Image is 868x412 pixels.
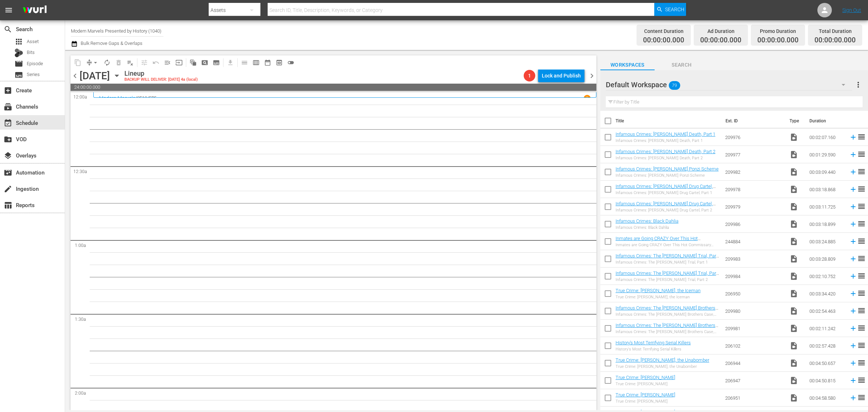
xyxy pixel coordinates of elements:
[616,111,722,131] th: Title
[616,218,678,224] a: Infamous Crimes: Black Dahlia
[616,190,719,195] div: Infamous Crimes: [PERSON_NAME] Drug Cartel, Part 1
[4,86,12,95] span: Create
[857,150,866,159] span: reorder
[14,59,23,68] span: Episode
[616,312,719,317] div: Infamous Crimes: The [PERSON_NAME] Brothers Case, Part 1
[857,185,866,193] span: reorder
[92,59,99,66] span: arrow_drop_down
[722,285,787,302] td: 206950
[4,151,12,160] span: Overlays
[807,146,846,163] td: 00:01:29.590
[849,151,857,159] svg: Add to Schedule
[616,253,719,264] a: Infamous Crimes: The [PERSON_NAME] Trial, Part 1
[643,36,684,45] span: 00:00:00.000
[790,168,798,176] span: Video
[849,377,857,384] svg: Add to Schedule
[700,36,741,45] span: 00:00:00.000
[616,347,691,352] div: History's Most Terrifying Serial Killers
[4,119,12,127] span: Schedule
[722,389,787,407] td: 206951
[790,220,798,228] span: Video
[790,359,798,367] span: Video
[173,57,185,68] span: Update Metadata from Key Asset
[71,84,596,91] span: 24:00:00.000
[807,372,846,389] td: 00:04:50.815
[857,272,866,280] span: reorder
[665,3,684,16] span: Search
[807,129,846,146] td: 00:02:07.160
[857,393,866,402] span: reorder
[807,181,846,198] td: 00:03:18.868
[276,59,283,66] span: preview_outlined
[790,341,798,350] span: Video
[807,285,846,302] td: 00:03:34.420
[790,202,798,211] span: Video
[616,131,715,137] a: Infamous Crimes: [PERSON_NAME] Death, Part 1
[616,184,716,194] a: Infamous Crimes: [PERSON_NAME] Drug Cartel, Part 1
[807,233,846,250] td: 00:03:24.885
[722,233,787,250] td: 244884
[72,57,84,68] span: Copy Lineup
[616,149,715,154] a: Infamous Crimes: [PERSON_NAME] Death, Part 2
[857,202,866,211] span: reorder
[586,96,588,101] p: 1
[287,59,294,66] span: toggle_off
[814,26,856,36] div: Total Duration
[4,135,12,144] span: VOD
[273,57,285,68] span: View Backup
[849,255,857,263] svg: Add to Schedule
[790,185,798,194] span: Video
[807,302,846,320] td: 00:02:54.463
[542,69,581,82] div: Lock and Publish
[857,358,866,367] span: reorder
[857,324,866,332] span: reorder
[655,60,709,70] span: Search
[80,41,142,46] span: Bulk Remove Gaps & Overlaps
[201,59,208,66] span: pageview_outlined
[14,49,23,57] div: Bits
[849,185,857,193] svg: Add to Schedule
[616,166,719,172] a: Infamous Crimes: [PERSON_NAME] Ponzi Scheme
[616,260,719,265] div: Infamous Crimes: The [PERSON_NAME] Trial, Part 1
[616,399,675,404] div: True Crime: [PERSON_NAME]
[807,215,846,233] td: 00:03:18.899
[14,71,23,79] span: Series
[616,357,709,363] a: True Crime: [PERSON_NAME], the Unabomber
[722,250,787,268] td: 209983
[616,225,678,230] div: Infamous Crimes: Black Dahlia
[14,37,23,46] span: Asset
[124,70,198,77] div: Lineup
[849,359,857,367] svg: Add to Schedule
[616,201,716,212] a: Infamous Crimes: [PERSON_NAME] Drug Cartel, Part 2
[849,290,857,298] svg: Add to Schedule
[17,2,52,19] img: ans4CAIJ8jUAAAAAAAAAAAAAAAAAAAAAAAAgQb4GAAAAAAAAAAAAAAAAAAAAAAAAJMjXAAAAAAAAAAAAAAAAAAAAAAAAgAT5G...
[4,6,13,14] span: menu
[849,237,857,245] svg: Add to Schedule
[250,57,262,68] span: Week Calendar View
[600,60,655,70] span: Workspaces
[616,236,701,247] a: Inmates are Going CRAZY Over This Hot Commissary Commodity
[616,392,675,398] a: True Crime: [PERSON_NAME]
[4,201,12,210] span: Reports
[616,364,709,369] div: True Crime: [PERSON_NAME], the Unabomber
[857,133,866,141] span: reorder
[137,96,149,101] p: SE18 /
[616,277,719,282] div: Infamous Crimes: The [PERSON_NAME] Trial, Part 2
[757,26,799,36] div: Promo Duration
[790,394,798,402] span: Video
[616,173,719,178] div: Infamous Crimes: [PERSON_NAME] Ponzi Scheme
[807,250,846,268] td: 00:03:28.809
[849,342,857,350] svg: Add to Schedule
[27,60,43,67] span: Episode
[722,163,787,181] td: 209982
[857,219,866,228] span: reorder
[805,111,848,131] th: Duration
[807,389,846,407] td: 00:04:58.580
[790,376,798,385] span: Video
[616,329,719,334] div: Infamous Crimes: The [PERSON_NAME] Brothers Case, Part 2
[807,354,846,372] td: 00:04:50.657
[849,203,857,211] svg: Add to Schedule
[722,146,787,163] td: 209977
[616,270,719,281] a: Infamous Crimes: The [PERSON_NAME] Trial, Part 2
[84,57,101,68] span: Remove Gaps & Overlaps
